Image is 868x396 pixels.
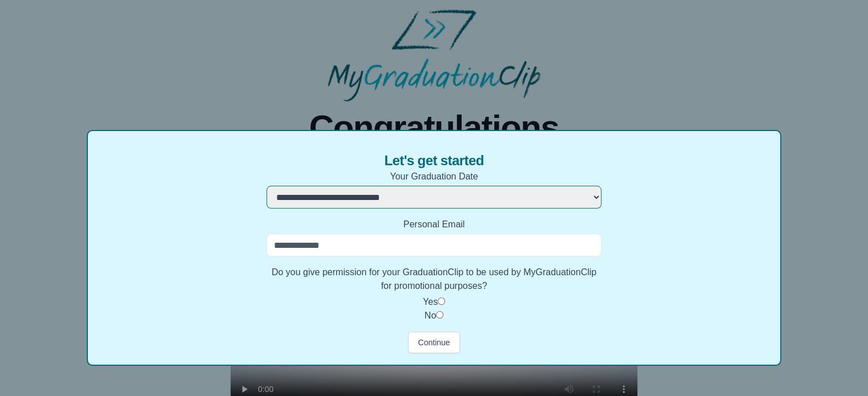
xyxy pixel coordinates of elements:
label: Your Graduation Date [267,170,601,183]
label: Yes [423,297,438,307]
label: No [425,311,436,320]
label: Personal Email [267,218,601,231]
span: Let's get started [384,152,483,170]
button: Continue [408,332,459,353]
label: Do you give permission for your GraduationClip to be used by MyGraduationClip for promotional pur... [267,266,601,293]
